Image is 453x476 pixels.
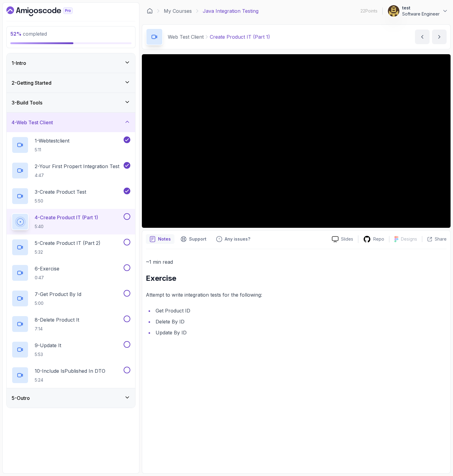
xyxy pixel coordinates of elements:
[35,249,100,255] p: 5:32
[358,235,389,243] a: Repo
[12,341,130,358] button: 9-Update It5:53
[12,316,130,333] button: 8-Delete Product It7:14
[158,236,171,242] p: Notes
[177,234,210,244] button: Support button
[154,306,447,315] li: Get Product ID
[7,73,135,93] button: 2-Getting Started
[35,214,98,221] p: 4 - Create Product IT (Part 1)
[415,30,430,44] button: previous content
[146,234,174,244] button: notes button
[388,5,448,17] button: user profile imagetestSoftware Engineer
[12,162,130,179] button: 2-Your First Propert Integration Test4:47
[402,5,440,11] p: test
[147,8,153,14] a: Dashboard
[35,291,81,298] p: 7 - Get Product By Id
[35,342,61,349] p: 9 - Update It
[6,6,87,16] a: Dashboard
[373,236,384,242] p: Repo
[35,265,59,272] p: 6 - Exercise
[7,53,135,73] button: 1-Intro
[12,99,42,106] h3: 3 - Build Tools
[7,93,135,112] button: 3-Build Tools
[203,7,258,15] p: Java Integration Testing
[164,7,192,15] a: My Courses
[35,198,86,204] p: 5:50
[12,394,30,402] h3: 5 - Outro
[12,239,130,256] button: 5-Create Product IT (Part 2)5:32
[154,328,447,337] li: Update By ID
[10,31,22,37] span: 52 %
[401,236,417,242] p: Designs
[35,351,61,358] p: 5:53
[388,5,399,17] img: user profile image
[7,113,135,132] button: 4-Web Test Client
[35,316,79,323] p: 8 - Delete Product It
[35,163,119,170] p: 2 - Your First Propert Integration Test
[12,367,130,384] button: 10-Include isPublished In DTO5:24
[168,33,204,41] p: Web Test Client
[146,273,447,283] h2: Exercise
[146,291,447,299] p: Attempt to write integration tests for the following:
[35,300,81,306] p: 5:00
[12,264,130,281] button: 6-Exercise0:47
[12,59,26,67] h3: 1 - Intro
[327,236,358,242] a: Slides
[35,367,105,375] p: 10 - Include isPublished In DTO
[35,147,69,153] p: 5:11
[225,236,250,242] p: Any issues?
[12,290,130,307] button: 7-Get Product By Id5:00
[189,236,206,242] p: Support
[35,326,79,332] p: 7:14
[12,79,51,86] h3: 2 - Getting Started
[146,258,447,266] p: ~1 min read
[35,239,100,247] p: 5 - Create Product IT (Part 2)
[35,137,69,144] p: 1 - Webtestclient
[12,136,130,153] button: 1-Webtestclient5:11
[35,377,105,383] p: 5:24
[212,234,254,244] button: Feedback button
[35,224,98,230] p: 5:40
[7,388,135,408] button: 5-Outro
[432,30,447,44] button: next content
[12,213,130,230] button: 4-Create Product IT (Part 1)5:40
[10,31,47,37] span: completed
[142,54,451,228] iframe: 4 - Create Product IT
[210,33,270,41] p: Create Product IT (Part 1)
[12,119,53,126] h3: 4 - Web Test Client
[422,236,447,242] button: Share
[341,236,353,242] p: Slides
[402,11,440,17] p: Software Engineer
[35,188,86,196] p: 3 - Create Product Test
[35,275,59,281] p: 0:47
[35,172,119,178] p: 4:47
[12,188,130,205] button: 3-Create Product Test5:50
[154,317,447,326] li: Delete By ID
[435,236,447,242] p: Share
[360,8,377,14] p: 22 Points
